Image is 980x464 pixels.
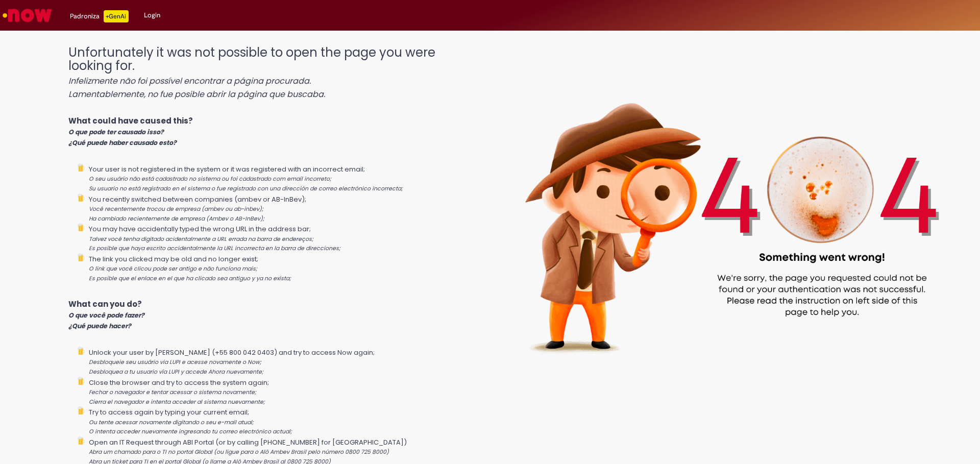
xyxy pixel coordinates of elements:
[68,138,177,147] i: ¿Qué puede haber causado esto?
[89,253,479,283] li: The link you clicked may be old and no longer exist;
[89,347,479,377] li: Unlock your user by [PERSON_NAME] (+55 800 042 0403) and try to access Now again;
[89,265,257,273] i: O link que você clicou pode ser antigo e não funciona mais;
[89,377,479,407] li: Close the browser and try to access the system again;
[89,358,261,366] i: Desbloqueie seu usuário via LUPI e acesse novamente o Now;
[89,398,265,406] i: Cierra el navegador e intenta acceder al sistema nuevamente;
[1,5,54,26] img: ServiceNow
[89,193,479,224] li: You recently switched between companies (ambev or AB-InBev);
[68,311,144,320] i: O que você pode fazer?
[68,88,325,100] i: Lamentablemente, no fue posible abrir la página que buscaba.
[70,10,129,22] div: Padroniza
[89,245,340,252] i: Es posible que haya escrito accidentalmente la URL incorrecta en la barra de direcciones;
[89,406,479,436] li: Try to access again by typing your current email;
[104,10,129,22] p: +GenAi
[68,322,131,330] i: ¿Qué puede hacer?
[68,128,164,136] i: O que pode ter causado isso?
[89,275,291,282] i: Es posible que el enlace en el que ha clicado sea antiguo y ya no exista;
[68,46,479,100] h1: Unfortunately it was not possible to open the page you were looking for.
[89,448,389,456] i: Abra um chamado para o TI no portal Global (ou ligue para o Alô Ambev Brasil pelo número 0800 725...
[89,175,331,183] i: O seu usuário não está cadastrado no sistema ou foi cadastrado com email incorreto;
[89,185,403,192] i: Su usuario no está registrado en el sistema o fue registrado con una dirección de correo electrón...
[89,419,254,426] i: Ou tente acessar novamente digitando o seu e-mail atual;
[68,75,311,87] i: Infelizmente não foi possível encontrar a página procurada.
[89,428,292,435] i: O intenta acceder nuevamente ingresando tu correo electrónico actual;
[68,299,479,331] p: What can you do?
[89,388,256,396] i: Fechar o navegador e tentar acessar o sistema novamente;
[479,36,980,385] img: 404_ambev_new.png
[68,115,479,148] p: What could have caused this?
[89,235,313,243] i: Talvez você tenha digitado acidentalmente a URL errada na barra de endereços;
[89,215,264,223] i: Ha cambiado recientemente de empresa (Ambev o AB-InBev);
[89,223,479,253] li: You may have accidentally typed the wrong URL in the address bar;
[89,205,263,213] i: Você recentemente trocou de empresa (ambev ou ab-inbev);
[89,163,479,193] li: Your user is not registered in the system or it was registered with an incorrect email;
[89,368,263,376] i: Desbloquea a tu usuario vía LUPI y accede Ahora nuevamente;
